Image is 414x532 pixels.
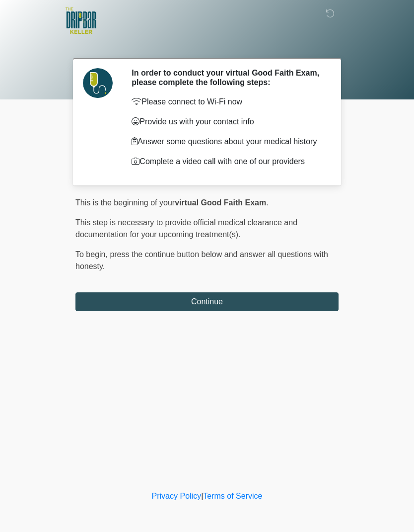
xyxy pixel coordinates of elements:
[68,36,346,54] h1: ‎ ‎
[266,198,268,207] span: .
[132,116,324,128] p: Provide us with your contact info
[152,492,202,500] a: Privacy Policy
[75,198,175,207] span: This is the beginning of your
[203,492,262,500] a: Terms of Service
[132,156,324,168] p: Complete a video call with one of our providers
[83,68,113,98] img: Agent Avatar
[132,96,324,108] p: Please connect to Wi-Fi now
[132,68,324,87] h2: In order to conduct your virtual Good Faith Exam, please complete the following steps:
[66,7,96,34] img: The DRIPBaR - Keller Logo
[75,292,339,311] button: Continue
[175,198,266,207] strong: virtual Good Faith Exam
[75,250,110,259] span: To begin,
[132,136,324,148] p: Answer some questions about your medical history
[75,250,328,270] span: press the continue button below and answer all questions with honesty.
[75,218,297,239] span: This step is necessary to provide official medical clearance and documentation for your upcoming ...
[201,492,203,500] a: |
